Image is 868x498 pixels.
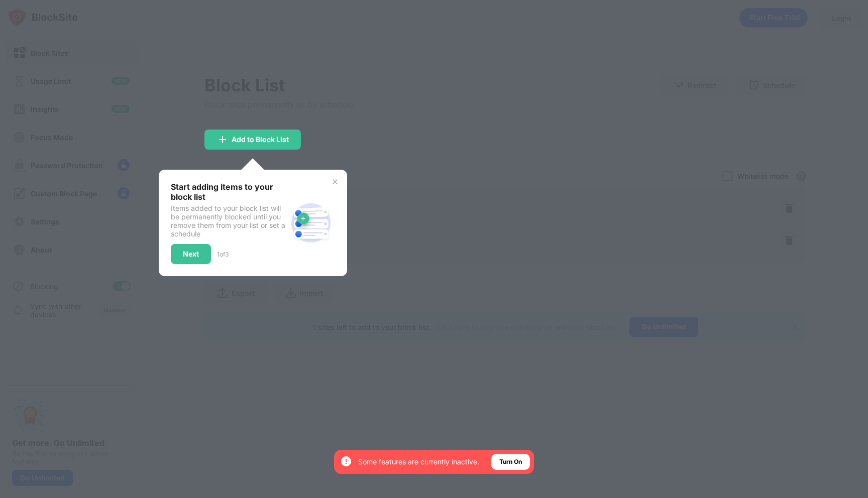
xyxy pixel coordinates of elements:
[499,457,522,467] div: Turn On
[358,457,479,467] div: Some features are currently inactive.
[232,136,289,144] div: Add to Block List
[171,204,287,238] div: Items added to your block list will be permanently blocked until you remove them from your list o...
[287,199,335,247] img: block-site.svg
[217,251,229,258] div: 1 of 3
[331,178,339,186] img: x-button.svg
[340,455,352,467] img: error-circle-white.svg
[183,250,199,258] div: Next
[171,182,287,202] div: Start adding items to your block list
